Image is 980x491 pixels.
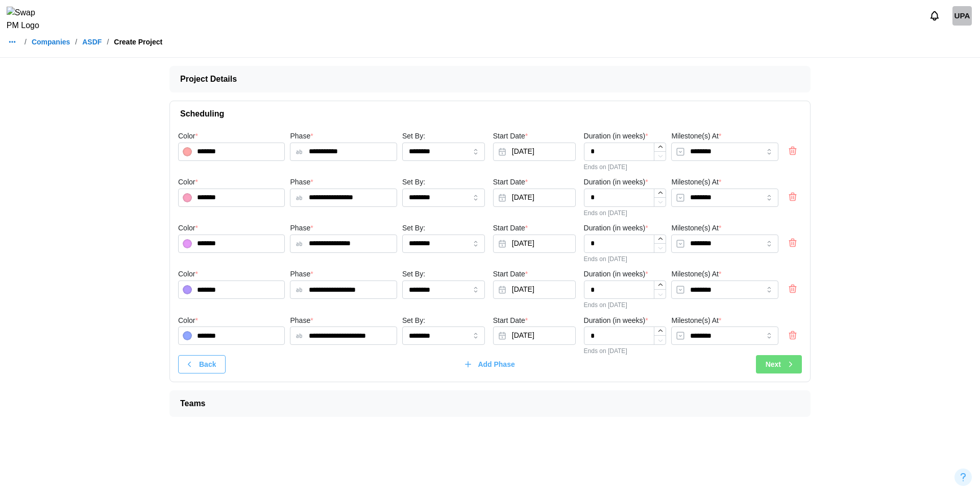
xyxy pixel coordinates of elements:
[180,391,792,416] span: Teams
[493,280,576,299] button: Oct 1, 2025
[290,177,313,188] label: Phase
[178,355,226,373] button: Back
[32,38,70,45] a: Companies
[493,269,528,280] label: Start Date
[290,269,313,280] label: Phase
[493,223,528,234] label: Start Date
[584,255,667,263] div: Ends on [DATE]
[402,131,425,142] label: Set By:
[114,38,162,45] div: Create Project
[178,223,198,234] label: Color
[178,131,198,142] label: Color
[584,347,667,355] div: Ends on [DATE]
[180,101,792,127] span: Scheduling
[584,301,667,309] div: Ends on [DATE]
[478,356,514,373] span: Add Phase
[290,315,313,326] label: Phase
[671,177,721,188] label: Milestone(s) At
[457,355,524,373] button: Add Phase
[107,38,109,45] div: /
[584,131,648,142] label: Duration (in weeks)
[671,269,721,280] label: Milestone(s) At
[493,131,528,142] label: Start Date
[756,355,802,373] button: Next
[290,131,313,142] label: Phase
[671,223,721,234] label: Milestone(s) At
[75,38,77,45] div: /
[671,131,721,142] label: Milestone(s) At
[493,177,528,188] label: Start Date
[199,356,216,373] span: Back
[584,269,648,280] label: Duration (in weeks)
[180,66,792,92] span: Project Details
[178,315,198,326] label: Color
[493,326,576,345] button: Oct 1, 2025
[170,391,810,416] button: Teams
[402,177,425,188] label: Set By:
[584,209,667,217] div: Ends on [DATE]
[584,163,667,171] div: Ends on [DATE]
[24,38,27,45] div: /
[170,66,810,92] button: Project Details
[170,101,810,127] button: Scheduling
[82,38,102,45] a: ASDF
[493,235,576,253] button: Oct 1, 2025
[766,356,781,373] span: Next
[7,7,48,32] img: Swap PM Logo
[493,189,576,207] button: Oct 1, 2025
[584,177,648,188] label: Duration (in weeks)
[402,223,425,234] label: Set By:
[584,223,648,234] label: Duration (in weeks)
[402,269,425,280] label: Set By:
[178,269,198,280] label: Color
[290,223,313,234] label: Phase
[170,127,810,382] div: Scheduling
[493,315,528,326] label: Start Date
[671,315,721,326] label: Milestone(s) At
[402,315,425,326] label: Set By:
[952,6,972,26] a: Umar platform admin
[952,6,972,26] div: UPA
[926,7,943,25] button: Notifications
[493,143,576,161] button: Oct 1, 2025
[178,177,198,188] label: Color
[584,315,648,326] label: Duration (in weeks)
